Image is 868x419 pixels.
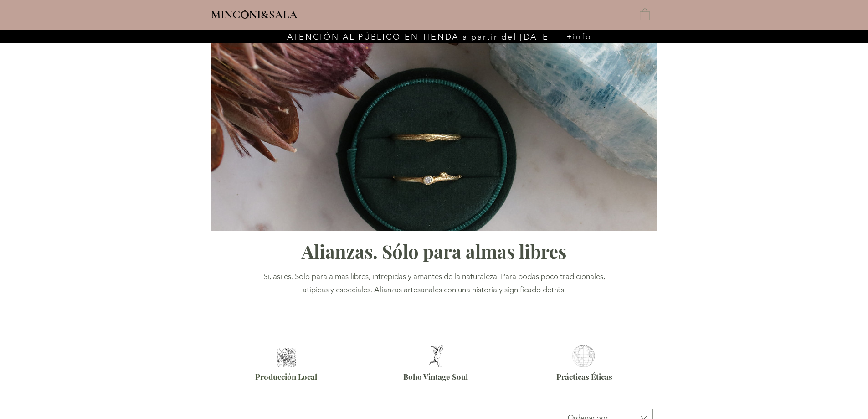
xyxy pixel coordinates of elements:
[302,239,566,263] span: Alianzas. Sólo para almas libres
[287,32,552,42] span: ATENCIÓN AL PÚBLICO EN TIENDA a partir del [DATE]
[211,6,298,21] a: MINCONI&SALA
[211,40,657,231] img: Alianzas Inspiradas en la Naturaleza Minconi Sala
[211,8,298,21] span: MINCONI&SALA
[263,272,605,294] span: Sí, así es. Sólo para almas libres, intrépidas y amantes de la naturaleza. Para bodas poco tradic...
[403,372,468,382] span: Boho Vintage Soul
[566,31,592,41] a: +info
[274,348,298,367] img: Alianzas artesanales Barcelona
[570,345,597,367] img: Alianzas éticas
[422,345,450,367] img: Alianzas Boho Barcelona
[255,372,317,382] span: Producción Local
[241,10,249,19] img: Minconi Sala
[556,372,612,382] span: Prácticas Éticas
